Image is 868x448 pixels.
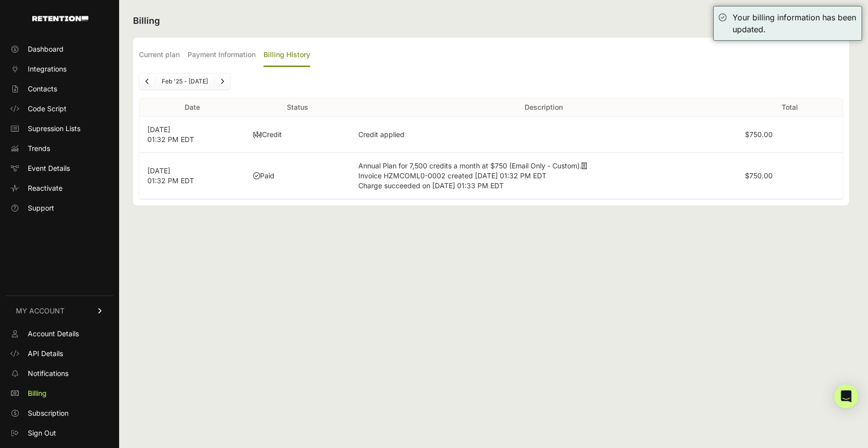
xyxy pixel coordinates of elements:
[147,125,237,145] p: [DATE] 01:32 PM EDT
[28,369,68,378] span: Notifications
[6,405,113,421] a: Subscription
[28,329,79,339] span: Account Details
[6,141,113,156] a: Trends
[6,326,113,342] a: Account Details
[139,44,180,67] label: Current plan
[745,130,773,139] label: $750.00
[28,428,56,438] span: Sign Out
[733,11,857,35] div: Your billing information has been updated.
[737,98,843,117] th: Total
[28,388,47,398] span: Billing
[6,385,113,401] a: Billing
[28,183,63,193] span: Reactivate
[358,181,504,190] span: Charge succeeded on [DATE] 01:33 PM EDT
[28,44,64,54] span: Dashboard
[6,366,113,381] a: Notifications
[28,203,54,213] span: Support
[6,200,113,216] a: Support
[155,77,214,85] li: Feb '25 - [DATE]
[350,98,737,117] th: Description
[139,74,155,89] a: Previous
[6,180,113,196] a: Reactivate
[245,98,351,117] th: Status
[245,153,351,199] td: Paid
[6,425,113,441] a: Sign Out
[834,384,858,408] div: Open Intercom Messenger
[745,171,773,180] label: $750.00
[28,84,57,94] span: Contacts
[133,14,849,28] h2: Billing
[6,296,113,326] a: MY ACCOUNT
[139,98,245,117] th: Date
[6,41,113,57] a: Dashboard
[28,64,67,74] span: Integrations
[28,163,70,173] span: Event Details
[264,44,310,67] label: Billing History
[147,166,237,186] p: [DATE] 01:32 PM EDT
[28,349,63,359] span: API Details
[28,408,68,418] span: Subscription
[6,81,113,97] a: Contacts
[28,124,80,134] span: Supression Lists
[6,61,113,77] a: Integrations
[32,16,88,21] img: Retention.com
[245,117,351,153] td: Credit
[28,144,50,153] span: Trends
[350,117,737,153] td: Credit applied
[358,171,546,180] span: Invoice HZMCOML0-0002 created [DATE] 01:32 PM EDT
[350,153,737,199] td: Annual Plan for 7,500 credits a month at $750 (Email Only - Custom).
[188,44,256,67] label: Payment Information
[28,104,67,114] span: Code Script
[6,160,113,176] a: Event Details
[16,306,65,316] span: MY ACCOUNT
[214,74,230,89] a: Next
[6,121,113,137] a: Supression Lists
[6,346,113,362] a: API Details
[6,101,113,117] a: Code Script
